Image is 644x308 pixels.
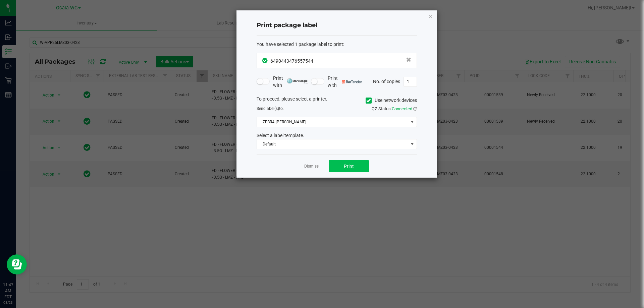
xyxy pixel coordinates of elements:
[329,160,369,172] button: Print
[257,117,408,127] span: ZEBRA-[PERSON_NAME]
[252,96,422,106] div: To proceed, please select a printer.
[304,164,319,169] a: Dismiss
[262,57,269,64] span: In Sync
[366,97,417,104] label: Use network devices
[287,78,308,83] img: mark_magic_cybra.png
[257,42,343,47] span: You have selected 1 package label to print
[392,106,412,111] span: Connected
[372,106,417,111] span: QZ Status:
[7,254,27,274] iframe: Resource center
[373,78,400,84] span: No. of copies
[257,139,408,149] span: Default
[270,58,313,64] span: 6490443476557544
[328,75,362,89] span: Print with
[257,21,417,30] h4: Print package label
[252,132,422,139] div: Select a label template.
[273,75,308,89] span: Print with
[257,106,284,111] span: Send to:
[257,41,417,48] div: :
[344,164,354,169] span: Print
[342,80,362,83] img: bartender.png
[266,106,279,111] span: label(s)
